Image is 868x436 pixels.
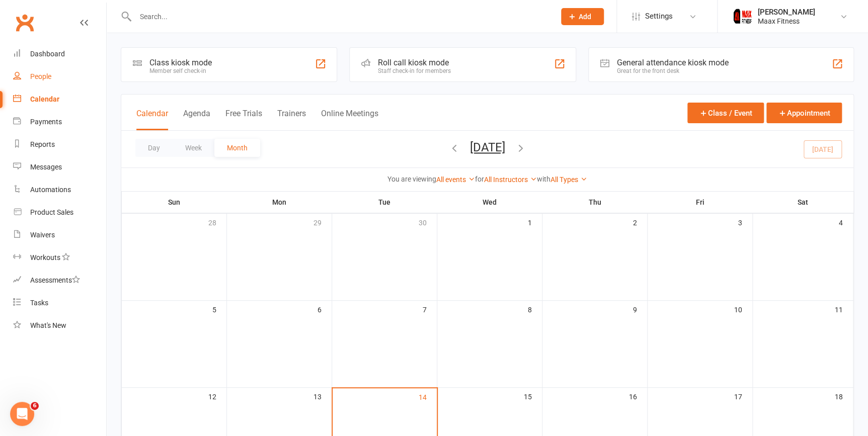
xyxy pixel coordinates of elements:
div: People [30,72,51,80]
div: 15 [524,388,542,404]
div: 2 [633,214,647,230]
div: Waivers [30,231,55,239]
div: 10 [734,301,752,317]
a: All Instructors [484,176,537,184]
div: 30 [419,214,437,230]
button: Week [173,139,214,157]
div: Great for the front desk [617,67,729,74]
button: Month [214,139,260,157]
a: Assessments [13,269,106,292]
a: Workouts [13,246,106,269]
div: Payments [30,118,62,126]
div: Calendar [30,95,59,103]
button: Agenda [183,109,210,130]
div: 1 [528,214,542,230]
div: 12 [208,388,226,404]
a: Automations [13,179,106,201]
th: Fri [648,192,753,213]
div: 17 [734,388,752,404]
button: Class / Event [687,103,764,123]
th: Mon [227,192,332,213]
th: Sun [122,192,227,213]
div: 11 [835,301,853,317]
a: Tasks [13,292,106,314]
strong: You are viewing [387,175,436,183]
div: 5 [212,301,226,317]
button: Online Meetings [321,109,378,130]
a: All events [436,176,475,184]
div: 6 [318,301,332,317]
button: Trainers [277,109,306,130]
span: Settings [645,5,673,28]
div: [PERSON_NAME] [758,8,815,17]
div: 8 [528,301,542,317]
a: Payments [13,111,106,133]
div: 14 [419,388,437,405]
div: Product Sales [30,208,73,216]
div: Workouts [30,253,60,261]
div: Reports [30,140,55,148]
div: Member self check-in [149,67,212,74]
div: Assessments [30,276,80,284]
div: Dashboard [30,50,65,58]
span: Add [579,13,591,21]
div: Messages [30,163,62,171]
button: Day [135,139,173,157]
div: Staff check-in for members [378,67,451,74]
iframe: Intercom live chat [10,402,34,426]
div: 7 [423,301,437,317]
div: 18 [835,388,853,404]
span: 6 [31,402,39,410]
button: Free Trials [225,109,262,130]
th: Wed [437,192,542,213]
a: People [13,65,106,88]
a: Reports [13,133,106,156]
div: Roll call kiosk mode [378,58,451,67]
div: Maax Fitness [758,17,815,26]
a: All Types [550,176,587,184]
strong: for [475,175,484,183]
div: 13 [313,388,332,404]
button: [DATE] [470,140,505,154]
input: Search... [132,10,548,24]
div: What's New [30,321,66,329]
a: What's New [13,314,106,337]
th: Tue [332,192,437,213]
a: Messages [13,156,106,179]
div: 9 [633,301,647,317]
a: Product Sales [13,201,106,224]
a: Dashboard [13,43,106,65]
div: 29 [313,214,332,230]
th: Sat [753,192,853,213]
div: 28 [208,214,226,230]
button: Calendar [136,109,168,130]
th: Thu [542,192,648,213]
a: Calendar [13,88,106,111]
a: Clubworx [12,10,37,35]
button: Appointment [766,103,842,123]
div: Automations [30,186,71,194]
div: 3 [738,214,752,230]
div: Tasks [30,299,48,307]
button: Add [561,8,604,25]
div: 16 [629,388,647,404]
a: Waivers [13,224,106,246]
div: Class kiosk mode [149,58,212,67]
strong: with [537,175,550,183]
div: 4 [839,214,853,230]
div: General attendance kiosk mode [617,58,729,67]
img: thumb_image1759205071.png [733,7,753,27]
